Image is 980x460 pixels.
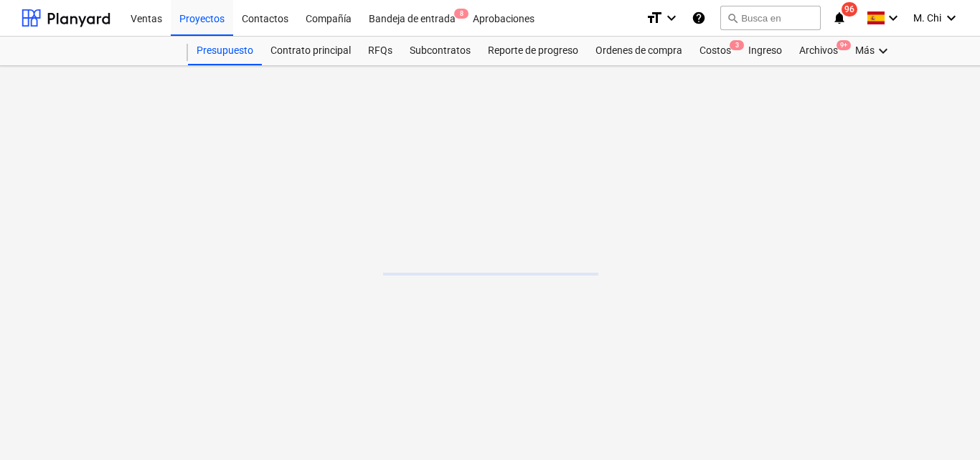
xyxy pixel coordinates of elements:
span: 3 [730,40,744,50]
i: notifications [832,9,847,27]
a: Costos3 [691,37,740,65]
span: 9+ [837,40,851,50]
i: Base de conocimientos [692,9,706,27]
button: Busca en [720,6,821,30]
a: Subcontratos [401,37,479,65]
span: search [727,12,738,24]
div: Archivos [791,37,847,65]
i: keyboard_arrow_down [885,9,902,27]
a: Contrato principal [262,37,359,65]
i: keyboard_arrow_down [943,9,960,27]
i: keyboard_arrow_down [875,42,892,60]
span: 8 [454,9,468,19]
iframe: Chat Widget [908,391,980,460]
div: Costos [691,37,740,65]
i: format_size [646,9,663,27]
a: Archivos9+ [791,37,847,65]
a: Reporte de progreso [479,37,587,65]
a: Ordenes de compra [587,37,691,65]
span: 96 [842,2,857,17]
div: Widget de chat [908,391,980,460]
a: RFQs [359,37,401,65]
div: Más [847,37,900,65]
i: keyboard_arrow_down [663,9,680,27]
a: Ingreso [740,37,791,65]
span: M. Chi [913,12,941,24]
a: Presupuesto [188,37,262,65]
